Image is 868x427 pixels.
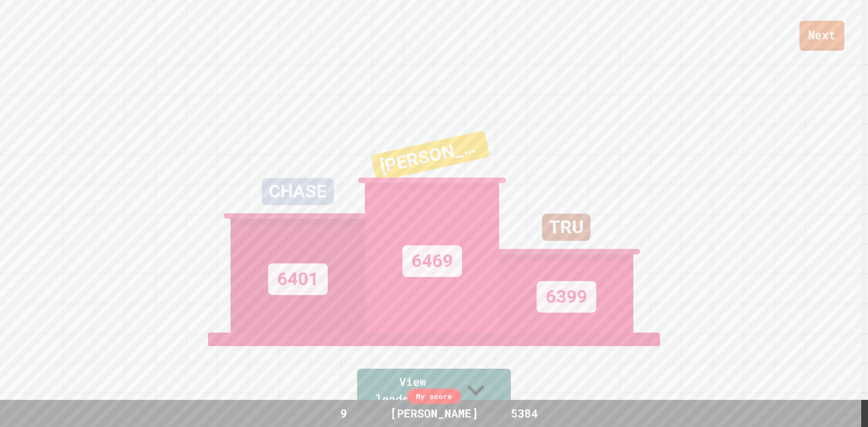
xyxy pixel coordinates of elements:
div: [PERSON_NAME] [381,405,487,422]
div: 5384 [491,405,558,422]
a: Next [799,21,844,51]
div: 9 [310,405,377,422]
div: 6399 [537,281,596,313]
div: [PERSON_NAME] [371,130,490,182]
div: TRU [542,214,590,241]
div: 6401 [268,263,328,295]
a: View leaderboard [357,369,511,413]
div: CHASE [262,178,334,205]
div: 6469 [402,245,462,277]
div: My score [407,389,461,404]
